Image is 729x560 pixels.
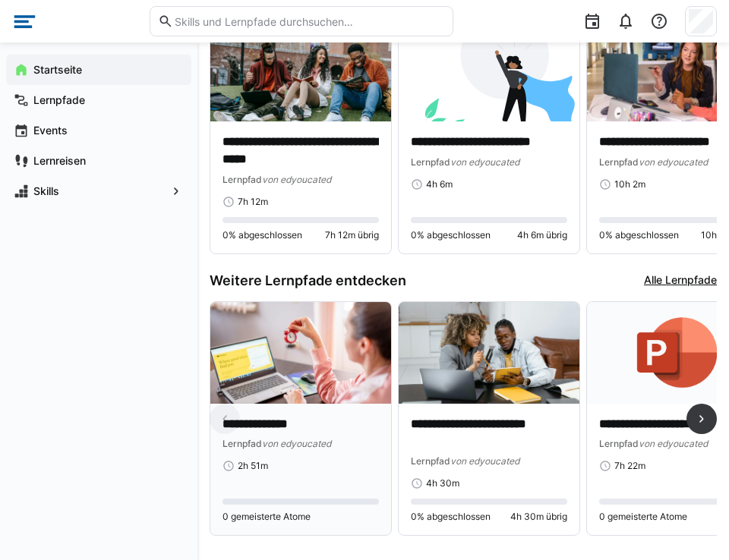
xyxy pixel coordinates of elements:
span: 4h 30m [426,477,459,489]
span: 4h 6m [426,178,453,190]
span: Lernpfad [222,438,262,449]
span: 0 gemeisterte Atome [222,511,311,523]
span: 7h 12m übrig [325,229,379,241]
span: von edyoucated [450,156,519,168]
span: von edyoucated [450,455,519,467]
span: 0 gemeisterte Atome [599,511,687,523]
span: 7h 22m [614,460,645,472]
span: 2h 51m [238,460,268,472]
span: Lernpfad [411,455,450,467]
a: Alle Lernpfade [644,272,717,289]
span: Lernpfad [599,156,639,168]
span: von edyoucated [262,438,331,449]
img: image [399,20,579,121]
h3: Weitere Lernpfade entdecken [210,272,406,289]
img: image [399,302,579,404]
span: Lernpfad [411,156,450,168]
span: 4h 6m übrig [517,229,567,241]
span: 0% abgeschlossen [411,511,491,523]
span: 10h 2m [614,178,645,190]
span: Lernpfad [222,174,262,185]
span: 0% abgeschlossen [411,229,491,241]
span: 7h 12m [238,196,268,208]
img: image [210,20,391,121]
span: von edyoucated [262,174,331,185]
span: 0% abgeschlossen [222,229,302,241]
span: von edyoucated [639,438,708,449]
span: Lernpfad [599,438,639,449]
span: von edyoucated [639,156,708,168]
span: 0% abgeschlossen [599,229,679,241]
span: 4h 30m übrig [510,511,567,523]
img: image [210,302,391,404]
input: Skills und Lernpfade durchsuchen… [173,14,445,28]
